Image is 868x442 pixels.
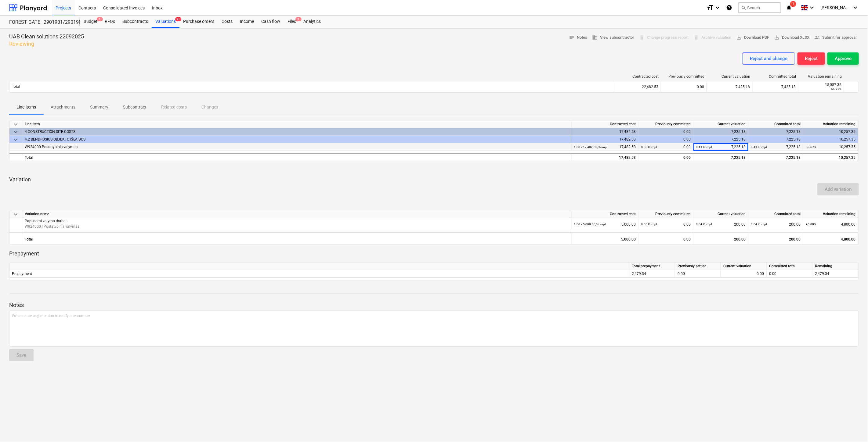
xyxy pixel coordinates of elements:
[751,145,768,149] small: 0.41 Kompl.
[752,82,798,92] div: 7,425.18
[693,136,748,143] div: 7,225.18
[80,16,101,28] div: Budget
[641,143,691,151] div: 0.00
[12,128,19,136] span: keyboard_arrow_down
[696,218,746,230] div: 200.00
[574,218,636,230] div: 5,000.00
[707,4,714,11] i: format_size
[641,223,658,226] small: 0.00 Kompl.
[97,17,103,21] span: 1
[721,262,767,270] div: Current valuation
[696,143,746,151] div: 7,225.18
[592,34,634,41] span: View subcontractor
[9,270,629,278] div: Prepayment
[806,154,855,162] div: 10,257.35
[748,233,803,245] div: 200.00
[696,154,746,162] div: 7,225.18
[300,16,324,28] a: Analytics
[726,4,732,11] i: Knowledge base
[574,143,636,151] div: 17,482.53
[812,33,859,42] button: Submit for approval
[571,136,638,143] div: 17,482.53
[786,4,792,11] i: notifications
[101,16,119,28] a: RFQs
[22,210,571,218] div: Variation name
[827,52,859,65] button: Approve
[675,270,721,278] div: 0.00
[25,136,569,143] div: 4.2 BENDROSIOS OBJEKTO IŠLAIDOS
[638,136,693,143] div: 0.00
[767,270,812,278] div: 0.00
[629,262,675,270] div: Total prepayment
[742,52,795,65] button: Reject and change
[748,210,803,218] div: Committed total
[772,33,812,42] button: Download XLSX
[751,218,801,230] div: 200.00
[736,35,742,40] span: save_alt
[814,35,820,40] span: people_alt
[812,262,858,270] div: Remaining
[574,223,606,226] small: 1.00 × 5,000.00 / Kompl.
[615,82,661,92] div: 22,482.53
[774,35,779,40] span: save_alt
[696,223,713,226] small: 0.04 Kompl.
[592,35,598,40] span: business
[566,33,590,42] button: Notes
[714,4,721,11] i: keyboard_arrow_down
[12,211,19,218] span: keyboard_arrow_down
[258,16,284,28] div: Cash flow
[696,233,746,245] div: 200.00
[641,154,691,162] div: 0.00
[664,74,704,79] div: Previously committed
[803,136,858,143] div: 10,257.35
[693,120,748,128] div: Current valuation
[236,16,258,28] a: Income
[734,33,772,42] button: Download PDF
[835,55,852,62] div: Approve
[814,34,856,41] span: Submit for approval
[797,52,825,65] button: Reject
[852,4,859,11] i: keyboard_arrow_down
[9,33,84,40] p: UAB Clean solutions 22092025
[767,262,812,270] div: Committed total
[748,153,803,161] div: 7,225.18
[9,19,73,26] div: FOREST GATE_ 2901901/2901902/2901903
[709,74,750,79] div: Current valuation
[803,120,858,128] div: Valuation remaining
[723,270,764,278] div: 0.00
[569,34,587,41] span: Notes
[803,210,858,218] div: Valuation remaining
[641,218,691,230] div: 0.00
[837,413,868,442] iframe: Chat Widget
[638,233,693,245] div: 0.00
[812,270,858,278] div: 2,479.34
[9,40,84,48] p: Reviewing
[123,104,146,110] p: Subcontract
[12,136,19,143] span: keyboard_arrow_down
[751,223,768,226] small: 0.04 Kompl.
[571,128,638,136] div: 17,482.53
[806,218,855,230] div: 4,800.00
[661,82,707,92] div: 0.00
[748,120,803,128] div: Committed total
[119,16,152,28] a: Subcontracts
[736,34,769,41] span: Download PDF
[22,153,571,161] div: Total
[80,16,101,28] a: Budget1
[820,5,851,10] span: [PERSON_NAME]
[571,120,638,128] div: Contracted cost
[808,4,816,11] i: keyboard_arrow_down
[218,16,236,28] a: Costs
[25,224,79,229] p: W924000 | Postatybinis valymas
[806,143,855,151] div: 10,257.35
[295,17,302,21] span: 2
[801,74,842,79] div: Valuation remaining
[803,233,858,245] div: 4,800.00
[179,16,218,28] a: Purchase orders
[641,145,658,149] small: 0.00 Kompl.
